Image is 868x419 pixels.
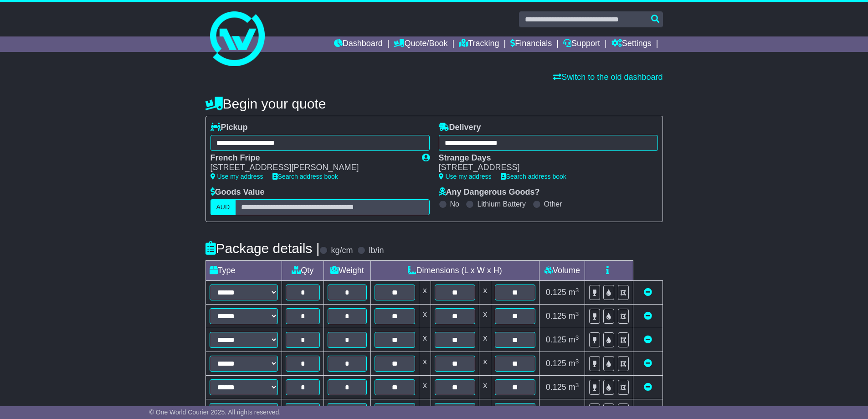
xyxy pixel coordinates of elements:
label: Delivery [439,123,481,133]
td: Volume [539,261,585,281]
td: x [479,328,491,352]
a: Switch to the old dashboard [553,72,663,82]
a: Remove this item [644,335,652,344]
label: Pickup [211,123,248,133]
sup: 3 [575,358,579,365]
label: lb/in [369,246,384,256]
sup: 3 [575,382,579,388]
td: x [479,352,491,376]
a: Support [563,36,600,52]
a: Remove this item [644,288,652,297]
a: Remove this item [644,359,652,368]
label: Lithium Battery [477,200,526,208]
label: AUD [211,199,236,215]
a: Use my address [439,173,492,180]
label: Goods Value [211,187,265,197]
td: x [419,352,431,376]
td: Weight [324,261,371,281]
h4: Package details | [205,241,320,256]
label: kg/cm [331,246,353,256]
div: Strange Days [439,153,649,163]
a: Financials [510,36,552,52]
sup: 3 [575,405,579,412]
td: x [419,305,431,328]
span: m [569,311,579,321]
td: Type [205,261,282,281]
a: Quote/Book [394,36,447,52]
a: Remove this item [644,311,652,321]
span: 0.125 [546,335,566,344]
td: x [479,376,491,399]
label: Any Dangerous Goods? [439,187,540,197]
a: Settings [611,36,652,52]
label: No [450,200,459,208]
span: 0.125 [546,383,566,392]
span: m [569,383,579,392]
sup: 3 [575,334,579,341]
a: Tracking [459,36,499,52]
td: x [419,328,431,352]
h4: Begin your quote [205,96,663,111]
a: Remove this item [644,383,652,392]
span: m [569,288,579,297]
div: French Fripe [211,153,413,163]
div: [STREET_ADDRESS][PERSON_NAME] [211,163,413,173]
span: 0.125 [546,311,566,321]
span: 0.125 [546,359,566,368]
span: m [569,359,579,368]
a: Use my address [211,173,263,180]
label: Other [544,200,562,208]
a: Dashboard [334,36,383,52]
span: 0.125 [546,288,566,297]
td: x [479,305,491,328]
td: x [419,376,431,399]
a: Search address book [501,173,566,180]
sup: 3 [575,310,579,317]
td: x [419,281,431,305]
sup: 3 [575,287,579,294]
a: Search address book [272,173,338,180]
td: x [479,281,491,305]
span: m [569,335,579,344]
div: [STREET_ADDRESS] [439,163,649,173]
td: Dimensions (L x W x H) [370,261,539,281]
td: Qty [282,261,324,281]
span: © One World Courier 2025. All rights reserved. [149,409,281,416]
